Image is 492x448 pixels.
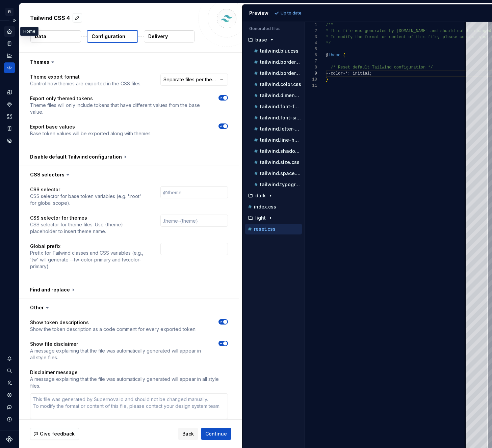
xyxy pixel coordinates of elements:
[326,35,445,39] span: * To modify the format or content of this file, p
[40,430,75,437] span: Give feedback
[254,226,276,232] p: reset.css
[326,71,372,76] span: --color-*: initial;
[4,123,15,134] a: Storybook stories
[30,243,148,250] p: Global prefix
[248,136,302,144] button: tailwind.line-height.css
[5,8,14,16] div: FI
[248,58,302,66] button: tailwind.border-radius.css
[182,430,194,437] span: Back
[4,111,15,122] a: Assets
[260,148,302,154] p: tailwind.shadow.css
[249,26,298,31] p: Generated files
[260,71,302,76] p: tailwind.border-width.css
[260,182,302,187] p: tailwind.typography.css
[260,59,302,65] p: tailwind.border-radius.css
[260,137,302,143] p: tailwind.line-height.css
[255,193,266,198] p: dark
[144,30,195,43] button: Delivery
[305,46,317,52] div: 5
[305,28,317,34] div: 2
[178,428,198,440] button: Back
[331,65,433,70] span: /* Reset default Tailwind configuration */
[4,26,15,37] a: Home
[92,33,125,40] p: Configuration
[4,38,15,49] a: Documentation
[305,77,317,83] div: 10
[305,22,317,28] div: 1
[248,69,302,77] button: tailwind.border-width.css
[87,30,138,43] button: Configuration
[30,186,148,193] p: CSS selector
[30,428,79,440] button: Give feedback
[255,215,266,221] p: light
[260,93,302,98] p: tailwind.dimension.css
[35,33,46,40] p: Data
[245,214,302,222] button: light
[9,16,19,25] button: Expand sidebar
[305,52,317,58] div: 6
[4,377,15,388] a: Invite team
[326,77,328,82] span: }
[4,99,15,110] a: Components
[30,376,228,389] p: A message explaining that the file was automatically generated will appear in all style files.
[30,326,197,333] p: Show the token description as a code comment for every exported token.
[260,82,301,87] p: tailwind.color.css
[248,125,302,133] button: tailwind.letter-spacing.css
[305,40,317,46] div: 4
[30,221,148,235] p: CSS selector for theme files. Use {theme} placeholder to insert theme name.
[20,27,38,36] div: Home
[1,4,18,19] button: FI
[4,353,15,364] button: Notifications
[248,92,302,99] button: tailwind.dimension.css
[326,53,328,58] span: @
[30,250,148,270] p: Prefix for Tailwind classes and CSS variables (e.g., 'tw' will generate --tw-color-primary and tw...
[248,170,302,177] button: tailwind.space.css
[4,365,15,376] button: Search ⌘K
[248,159,302,166] button: tailwind.size.css
[4,402,15,413] div: Contact support
[245,36,302,44] button: base
[6,436,13,443] svg: Supernova Logo
[30,130,152,137] p: Base token values will be exported along with themes.
[4,390,15,400] a: Settings
[30,14,70,22] p: Tailwind CSS 4
[245,225,302,233] button: reset.css
[260,48,299,54] p: tailwind.blur.css
[343,53,345,58] span: {
[248,103,302,110] button: tailwind.font-family.css
[30,341,206,347] p: Show file disclaimer
[4,50,15,61] a: Analytics
[4,87,15,97] a: Design tokens
[30,95,206,102] p: Export only themed tokens
[260,126,302,132] p: tailwind.letter-spacing.css
[245,192,302,199] button: dark
[260,171,302,176] p: tailwind.space.css
[328,53,340,58] span: theme
[305,83,317,89] div: 11
[30,30,81,43] button: Data
[30,319,197,326] p: Show token descriptions
[248,114,302,121] button: tailwind.font-size.css
[148,33,168,40] p: Delivery
[248,81,302,88] button: tailwind.color.css
[260,160,300,165] p: tailwind.size.css
[4,135,15,146] a: Data sources
[260,104,302,109] p: tailwind.font-family.css
[30,74,141,80] p: Theme export format
[260,115,302,120] p: tailwind.font-size.css
[160,186,228,198] input: @theme
[305,58,317,64] div: 7
[254,204,276,209] p: index.css
[160,215,228,227] input: .theme-{theme}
